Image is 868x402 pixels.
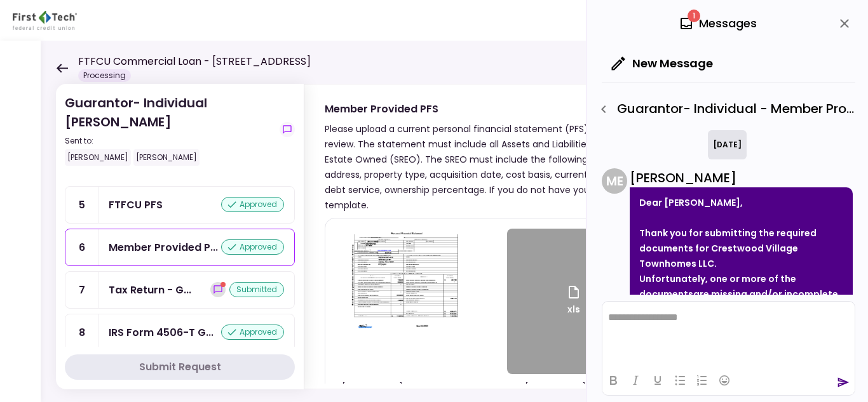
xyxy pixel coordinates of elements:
div: . [639,271,843,302]
button: send [837,376,850,389]
div: [DATE] [708,130,747,159]
div: M E [602,168,627,194]
button: Bold [602,372,624,389]
div: Guarantor- Individual [PERSON_NAME] [65,93,275,166]
img: Partner icon [13,11,77,30]
div: Raghavender Jella - PFS.xlsx [507,382,641,393]
strong: Unfortunately, one or more of the documents [639,272,796,300]
button: close [834,13,855,34]
div: approved [221,197,284,212]
div: Member Provided PFS [109,239,218,255]
span: 1 [688,10,700,22]
a: 5FTFCU PFSapproved [65,186,295,224]
button: Emojis [714,372,735,389]
div: Thank you for submitting the required documents for Crestwood Village Townhomes LLC. [639,225,843,271]
div: 6 [65,229,98,265]
button: Submit Request [65,354,295,380]
button: show-messages [210,282,226,297]
div: [PERSON_NAME] [65,149,131,166]
iframe: Rich Text Area [602,302,855,365]
button: Underline [647,372,668,389]
a: 6Member Provided PFSapproved [65,229,295,266]
div: [PERSON_NAME] [133,149,200,166]
a: 7Tax Return - Guarantorshow-messagessubmitted [65,271,295,309]
div: Member Provided PFS [325,101,741,117]
div: 8 [65,314,98,351]
button: New Message [602,47,723,80]
div: Dear [PERSON_NAME], [639,195,843,210]
div: Sent to: [65,135,275,147]
div: Submit Request [139,359,221,375]
button: Numbered list [691,372,713,389]
h1: FTFCU Commercial Loan - [STREET_ADDRESS] [78,54,311,69]
div: Processing [78,69,131,82]
div: submitted [229,282,284,297]
div: 7 [65,272,98,308]
strong: are missing and/or incomplete [693,288,838,300]
div: Please upload a current personal financial statement (PFS), dated [DATE] of [DATE] date, for revi... [325,121,741,213]
a: 8IRS Form 4506-T Guarantorapproved [65,314,295,351]
div: Guarantor- Individual - Member Provided PFS [593,98,855,120]
button: show-messages [280,122,295,137]
div: [PERSON_NAME] [630,168,853,187]
div: Jella PFS - signed.pdf [338,382,471,393]
div: IRS Form 4506-T Guarantor [109,325,214,340]
div: FTFCU PFS [109,197,163,213]
button: Italic [625,372,646,389]
div: xls [566,285,581,319]
button: Bullet list [669,372,691,389]
div: approved [221,325,284,340]
div: Tax Return - Guarantor [109,282,191,298]
div: Member Provided PFSPlease upload a current personal financial statement (PFS), dated [DATE] of [D... [304,84,843,389]
div: approved [221,239,284,255]
div: 5 [65,187,98,223]
div: Messages [679,14,757,33]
